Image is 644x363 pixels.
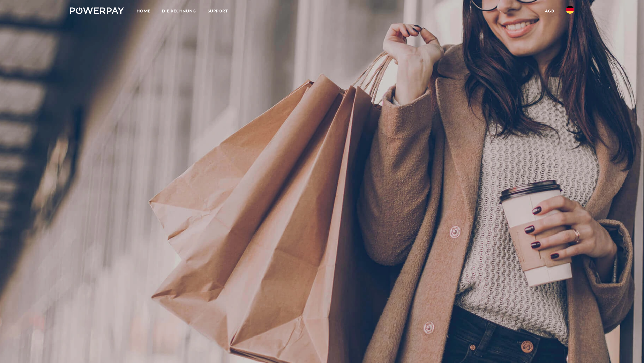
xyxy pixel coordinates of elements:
[131,5,156,17] a: Home
[566,6,574,14] img: de
[156,5,202,17] a: DIE RECHNUNG
[202,5,234,17] a: SUPPORT
[70,7,124,14] img: logo-powerpay-white.svg
[539,5,560,17] a: agb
